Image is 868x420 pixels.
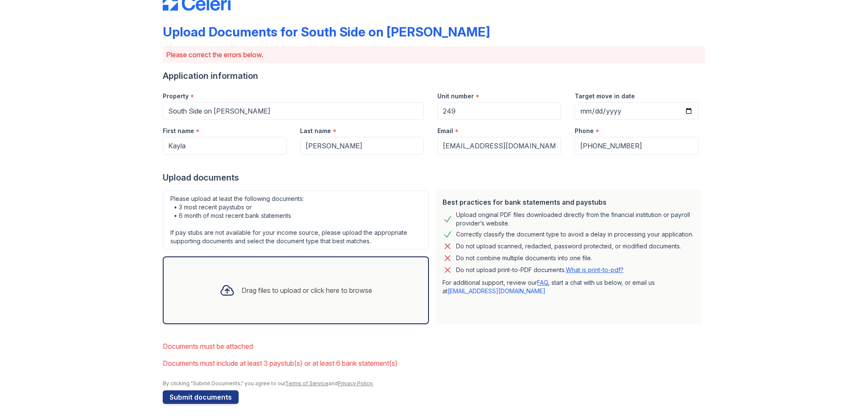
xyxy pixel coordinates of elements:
[456,253,592,263] div: Do not combine multiple documents into one file.
[285,380,328,387] a: Terms of Service
[338,380,373,387] a: Privacy Policy.
[163,190,429,250] div: Please upload at least the following documents: • 3 most recent paystubs or • 6 month of most rec...
[163,380,705,387] div: By clicking "Submit Documents," you agree to our and
[456,229,693,239] div: Correctly classify the document type to avoid a delay in processing your application.
[166,50,702,60] p: Please correct the errors below.
[163,355,705,372] li: Documents must include at least 3 paystub(s) or at least 6 bank statement(s)
[437,127,453,135] label: Email
[300,127,331,135] label: Last name
[456,241,681,251] div: Do not upload scanned, redacted, password protected, or modified documents.
[163,390,239,404] button: Submit documents
[566,266,623,273] a: What is print-to-pdf?
[456,211,695,228] div: Upload original PDF files downloaded directly from the financial institution or payroll provider’...
[442,197,695,207] div: Best practices for bank statements and paystubs
[456,266,623,274] p: Do not upload print-to-PDF documents.
[163,92,189,100] label: Property
[575,127,594,135] label: Phone
[442,278,695,295] p: For additional support, review our , start a chat with us below, or email us at
[437,92,474,100] label: Unit number
[575,92,635,100] label: Target move in date
[163,24,490,39] div: Upload Documents for South Side on [PERSON_NAME]
[163,172,705,184] div: Upload documents
[163,338,705,355] li: Documents must be attached
[537,279,548,286] a: FAQ
[448,287,545,295] a: [EMAIL_ADDRESS][DOMAIN_NAME]
[242,285,372,295] div: Drag files to upload or click here to browse
[163,127,194,135] label: First name
[163,70,705,82] div: Application information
